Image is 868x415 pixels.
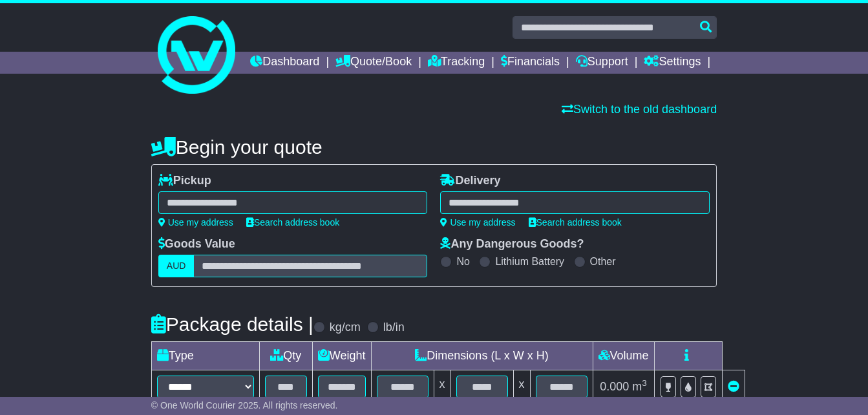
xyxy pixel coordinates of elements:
label: Any Dangerous Goods? [440,237,584,251]
label: Other [590,255,616,268]
a: Support [576,52,628,74]
a: Financials [501,52,560,74]
label: AUD [158,255,195,277]
label: lb/in [383,321,405,335]
a: Search address book [529,217,622,228]
sup: 3 [642,378,647,388]
a: Quote/Book [335,52,412,74]
a: Use my address [158,217,233,228]
label: Lithium Battery [495,255,564,268]
span: 0.000 [600,380,629,393]
label: kg/cm [330,321,361,335]
label: Pickup [158,174,211,188]
td: Dimensions (L x W x H) [371,342,593,370]
a: Search address book [246,217,339,228]
h4: Begin your quote [151,136,717,158]
h4: Package details | [151,314,313,335]
label: Goods Value [158,237,235,251]
td: Type [151,342,259,370]
label: Delivery [440,174,500,188]
td: Volume [593,342,654,370]
a: Dashboard [250,52,319,74]
a: Use my address [440,217,515,228]
a: Tracking [428,52,485,74]
span: m [632,380,647,393]
td: Weight [312,342,371,370]
a: Remove this item [728,380,739,393]
a: Switch to the old dashboard [562,103,717,116]
span: © One World Courier 2025. All rights reserved. [151,400,338,410]
label: No [456,255,469,268]
td: Qty [259,342,312,370]
td: x [434,370,450,404]
a: Settings [644,52,701,74]
td: x [513,370,530,404]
